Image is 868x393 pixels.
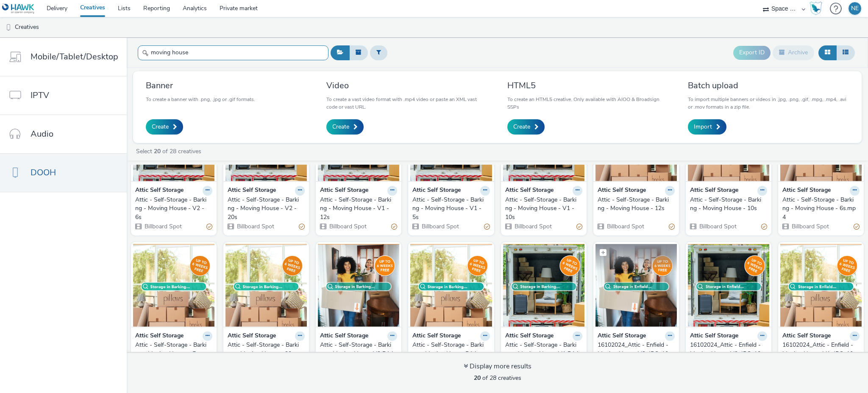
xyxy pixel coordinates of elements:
[505,186,554,196] strong: Attic Self Storage
[598,196,675,213] a: Attic - Self-Storage - Barking - Moving House - 12s
[688,119,726,135] a: Import
[320,196,394,222] div: Attic - Self-Storage - Barking - Moving House - V1 - 12s
[228,196,301,222] div: Attic - Self-Storage - Barking - Moving House - V2 - 20s
[836,45,855,60] button: Table
[320,341,394,367] div: Attic - Self-Storage - Barking - Moving House V2 BA.jpg
[135,147,205,155] a: Select of 28 creatives
[780,244,862,327] img: 16102024_Attic - Enfield - Moving House V1_JPG_1080x1920 visual
[505,196,582,222] a: Attic - Self-Storage - Barking - Moving House - V1 - 10s
[690,341,767,367] a: 16102024_Attic - Enfield - Moving House V2_JPG_1080x1920
[225,244,307,327] img: Attic - Self-Storage - Barking - Moving House - 20s visual
[598,186,646,196] strong: Attic Self Storage
[761,222,767,231] div: Partially valid
[782,186,831,196] strong: Attic Self Storage
[782,196,856,222] div: Attic - Self-Storage - Barking - Moving House - 6s.mp4
[31,89,49,101] span: IPTV
[410,244,492,327] img: Attic - Self-Storage - Barking - Moving House BA.jpg visual
[688,80,849,91] h3: Batch upload
[326,95,487,111] p: To create a vast video format with .mp4 video or paste an XML vast code or vast URL.
[135,341,212,367] a: Attic - Self-Storage - Barking - Moving House - 5s.mp4
[818,45,837,60] button: Grid
[421,222,459,230] span: Billboard Spot
[598,341,675,367] a: 16102024_Attic - Enfield - Moving House V3_JPG_1080x1920
[688,95,849,111] p: To import multiple banners or videos in .jpg, .png, .gif, .mpg, .mp4, .avi or .mov formats in a z...
[328,222,367,230] span: Billboard Spot
[513,123,530,131] span: Create
[690,196,764,213] div: Attic - Self-Storage - Barking - Moving House - 10s
[464,362,531,371] div: Display more results
[690,196,767,213] a: Attic - Self-Storage - Barking - Moving House - 10s
[690,186,738,196] strong: Attic Self Storage
[154,147,161,155] strong: 20
[791,222,829,230] span: Billboard Spot
[733,46,771,59] button: Export ID
[31,166,56,179] span: DOOH
[810,2,822,15] img: Hawk Academy
[326,119,364,135] a: Create
[698,222,737,230] span: Billboard Spot
[507,119,545,135] a: Create
[505,196,579,222] div: Attic - Self-Storage - Barking - Moving House - V1 - 10s
[606,222,644,230] span: Billboard Spot
[474,374,481,382] strong: 20
[318,244,399,327] img: Attic - Self-Storage - Barking - Moving House V2 BA.jpg visual
[144,222,182,230] span: Billboard Spot
[326,80,487,91] h3: Video
[412,186,461,196] strong: Attic Self Storage
[505,331,554,341] strong: Attic Self Storage
[810,2,826,15] a: Hawk Academy
[690,341,764,367] div: 16102024_Attic - Enfield - Moving House V2_JPG_1080x1920
[595,244,677,327] img: 16102024_Attic - Enfield - Moving House V3_JPG_1080x1920 visual
[505,341,579,367] div: Attic - Self-Storage - Barking - Moving House V1 BA.jpg
[598,331,646,341] strong: Attic Self Storage
[514,222,552,230] span: Billboard Spot
[4,23,13,32] img: dooh
[507,80,668,91] h3: HTML5
[236,222,274,230] span: Billboard Spot
[135,341,209,367] div: Attic - Self-Storage - Barking - Moving House - 5s.mp4
[782,341,860,367] a: 16102024_Attic - Enfield - Moving House V1_JPG_1080x1920
[2,3,35,14] img: undefined Logo
[505,341,582,367] a: Attic - Self-Storage - Barking - Moving House V1 BA.jpg
[133,244,214,327] img: Attic - Self-Storage - Barking - Moving House - 5s.mp4 visual
[31,128,53,140] span: Audio
[206,222,212,231] div: Partially valid
[694,123,712,131] span: Import
[31,51,118,63] span: Mobile/Tablet/Desktop
[773,45,814,60] button: Archive
[782,341,856,367] div: 16102024_Attic - Enfield - Moving House V1_JPG_1080x1920
[332,123,349,131] span: Create
[320,196,397,222] a: Attic - Self-Storage - Barking - Moving House - V1 - 12s
[484,222,490,231] div: Partially valid
[782,196,860,222] a: Attic - Self-Storage - Barking - Moving House - 6s.mp4
[474,374,521,382] span: of 28 creatives
[669,222,675,231] div: Partially valid
[688,244,769,327] img: 16102024_Attic - Enfield - Moving House V2_JPG_1080x1920 visual
[138,45,328,60] input: Search...
[135,331,184,341] strong: Attic Self Storage
[299,222,305,231] div: Partially valid
[854,222,860,231] div: Partially valid
[146,95,255,103] p: To create a banner with .png, .jpg or .gif formats.
[228,341,301,358] div: Attic - Self-Storage - Barking - Moving House - 20s
[320,186,368,196] strong: Attic Self Storage
[391,222,397,231] div: Partially valid
[598,341,671,367] div: 16102024_Attic - Enfield - Moving House V3_JPG_1080x1920
[412,331,461,341] strong: Attic Self Storage
[507,95,668,111] p: To create an HTML5 creative. Only available with AIOO & Broadsign SSPs
[146,119,183,135] a: Create
[412,196,490,222] a: Attic - Self-Storage - Barking - Moving House - V1 - 5s
[576,222,582,231] div: Partially valid
[146,80,255,91] h3: Banner
[228,186,276,196] strong: Attic Self Storage
[503,244,584,327] img: Attic - Self-Storage - Barking - Moving House V1 BA.jpg visual
[135,196,209,222] div: Attic - Self-Storage - Barking - Moving House - V2 - 6s
[690,331,738,341] strong: Attic Self Storage
[135,196,212,222] a: Attic - Self-Storage - Barking - Moving House - V2 - 6s
[228,331,276,341] strong: Attic Self Storage
[228,196,305,222] a: Attic - Self-Storage - Barking - Moving House - V2 - 20s
[851,2,859,15] div: NE
[320,341,397,367] a: Attic - Self-Storage - Barking - Moving House V2 BA.jpg
[412,341,486,358] div: Attic - Self-Storage - Barking - Moving House BA.jpg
